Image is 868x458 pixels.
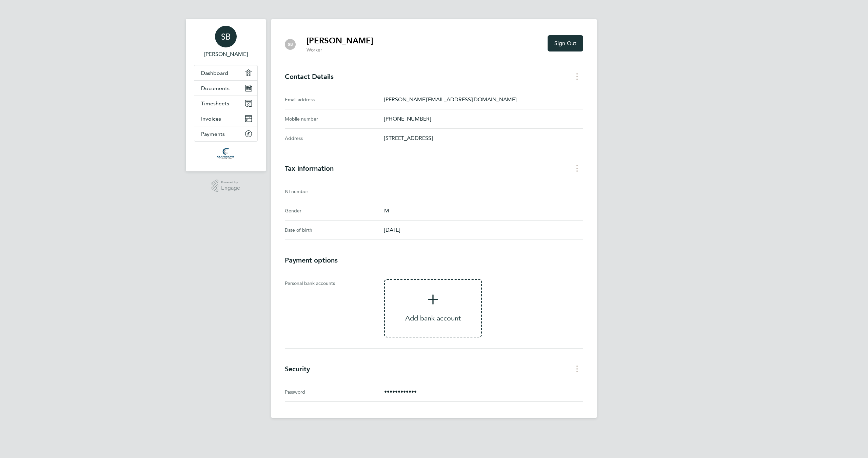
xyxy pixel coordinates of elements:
p: [DATE] [384,226,583,234]
h2: [PERSON_NAME] [307,35,373,46]
button: Contact Details menu [571,71,583,82]
p: Add bank account [385,314,481,322]
a: Invoices [194,111,257,126]
div: Personal bank accounts [285,279,384,343]
div: Password [285,388,384,396]
div: Shitlesh Bakshi [285,39,296,50]
button: Tax information menu [571,163,583,173]
a: Documents [194,81,257,96]
div: Email address [285,96,384,104]
h3: Payment options [285,256,583,264]
span: SB [221,32,231,41]
span: Shitlesh Bakshi [194,50,258,58]
p: [PERSON_NAME][EMAIL_ADDRESS][DOMAIN_NAME] [384,96,583,104]
p: [PHONE_NUMBER] [384,115,583,123]
a: Dashboard [194,65,257,80]
button: Sign Out [548,35,583,51]
a: SB[PERSON_NAME] [194,26,258,58]
span: Invoices [201,116,221,122]
a: Powered byEngage [212,180,240,192]
button: Security menu [571,363,583,374]
h3: Contact Details [285,72,583,81]
span: Timesheets [201,100,229,107]
span: Engage [221,185,240,191]
p: M [384,207,583,215]
a: Timesheets [194,96,257,111]
h3: Tax information [285,164,583,172]
nav: Main navigation [186,19,266,171]
p: •••••••••••• [384,388,583,396]
a: Go to home page [194,148,258,159]
span: SB [288,42,293,47]
div: Address [285,134,384,142]
h3: Security [285,365,583,373]
div: NI number [285,187,384,195]
div: Gender [285,207,384,215]
span: Payments [201,131,225,137]
div: Mobile number [285,115,384,123]
p: Worker [307,47,373,54]
img: claremontconsulting1-logo-retina.png [217,148,234,159]
a: Payments [194,126,257,141]
span: Powered by [221,180,240,185]
span: Documents [201,85,230,91]
span: Dashboard [201,70,228,76]
p: [STREET_ADDRESS] [384,134,583,142]
a: 'Add bank account' [384,279,482,337]
div: Date of birth [285,226,384,234]
span: Sign Out [554,40,576,47]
